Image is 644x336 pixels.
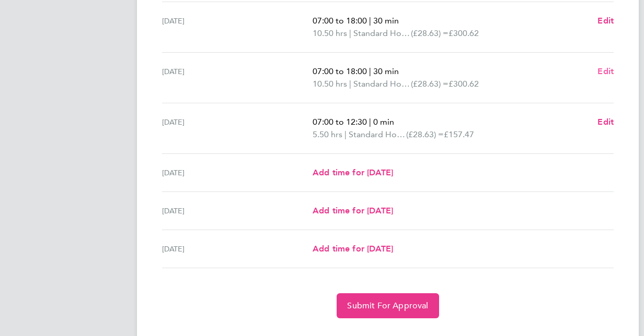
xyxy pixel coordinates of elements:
[597,65,614,78] a: Edit
[597,66,614,76] span: Edit
[313,244,393,254] span: Add time for [DATE]
[369,16,371,26] span: |
[353,27,411,40] span: Standard Hourly
[597,116,614,128] a: Edit
[313,206,393,215] span: Add time for [DATE]
[444,129,474,139] span: £157.47
[411,28,448,38] span: (£28.63) =
[162,116,313,141] div: [DATE]
[162,166,313,179] div: [DATE]
[448,28,479,38] span: £300.62
[162,65,313,90] div: [DATE]
[373,117,394,127] span: 0 min
[313,129,342,139] span: 5.50 hrs
[162,243,313,255] div: [DATE]
[597,15,614,27] a: Edit
[406,129,444,139] span: (£28.63) =
[344,129,347,139] span: |
[347,301,428,311] span: Submit For Approval
[369,66,371,76] span: |
[369,117,371,127] span: |
[313,79,347,89] span: 10.50 hrs
[313,205,393,217] a: Add time for [DATE]
[313,66,367,76] span: 07:00 to 18:00
[349,128,406,141] span: Standard Hourly
[349,28,351,38] span: |
[337,293,439,318] button: Submit For Approval
[353,78,411,90] span: Standard Hourly
[313,16,367,26] span: 07:00 to 18:00
[313,166,393,179] a: Add time for [DATE]
[162,205,313,217] div: [DATE]
[313,167,393,177] span: Add time for [DATE]
[373,16,399,26] span: 30 min
[162,15,313,40] div: [DATE]
[448,79,479,89] span: £300.62
[373,66,399,76] span: 30 min
[313,28,347,38] span: 10.50 hrs
[313,117,367,127] span: 07:00 to 12:30
[597,16,614,26] span: Edit
[349,79,351,89] span: |
[411,79,448,89] span: (£28.63) =
[597,117,614,127] span: Edit
[313,243,393,255] a: Add time for [DATE]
